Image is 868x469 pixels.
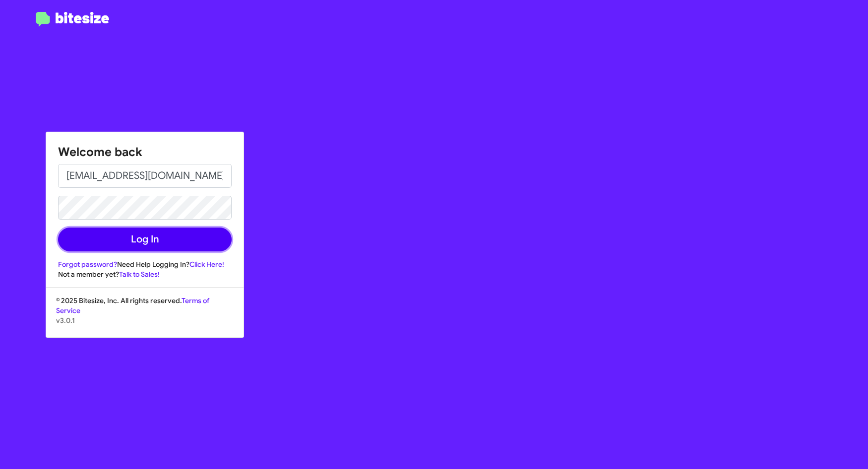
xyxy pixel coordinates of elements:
[58,259,232,269] div: Need Help Logging In?
[58,144,232,160] h1: Welcome back
[46,296,244,337] div: © 2025 Bitesize, Inc. All rights reserved.
[58,228,232,251] button: Log In
[58,164,232,188] input: Email address
[56,315,234,325] p: v3.0.1
[119,270,160,279] a: Talk to Sales!
[56,296,209,315] a: Terms of Service
[58,269,232,279] div: Not a member yet?
[189,260,224,269] a: Click Here!
[58,260,117,269] a: Forgot password?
